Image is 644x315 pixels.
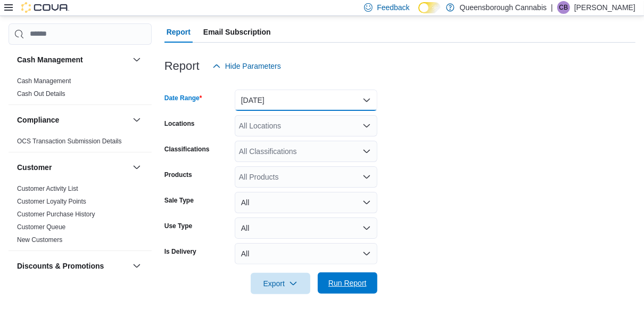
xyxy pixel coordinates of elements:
[9,135,152,152] div: Compliance
[17,54,128,65] button: Cash Management
[574,1,635,14] p: [PERSON_NAME]
[130,161,143,174] button: Customer
[164,145,210,154] label: Classifications
[17,236,62,244] a: New Customers
[17,223,65,231] span: Customer Queue
[559,1,568,14] span: CB
[164,60,200,72] h3: Report
[17,223,65,231] a: Customer Queue
[318,272,377,294] button: Run Report
[257,273,304,294] span: Export
[328,278,367,288] span: Run Report
[17,261,128,271] button: Discounts & Promotions
[17,137,122,146] span: OCS Transaction Submission Details
[17,162,52,173] h3: Customer
[9,182,152,251] div: Customer
[17,210,95,219] span: Customer Purchase History
[9,75,152,104] div: Cash Management
[164,119,195,128] label: Locations
[362,173,371,181] button: Open list of options
[551,1,553,14] p: |
[164,94,202,102] label: Date Range
[235,217,377,239] button: All
[17,261,104,271] h3: Discounts & Promotions
[17,90,65,98] a: Cash Out Details
[377,2,409,13] span: Feedback
[130,114,143,126] button: Compliance
[460,1,547,14] p: Queensborough Cannabis
[225,61,281,71] span: Hide Parameters
[17,115,59,125] h3: Compliance
[17,90,65,98] span: Cash Out Details
[17,138,122,145] a: OCS Transaction Submission Details
[17,77,71,85] a: Cash Management
[203,21,271,43] span: Email Subscription
[557,1,570,14] div: Calvin Basran
[251,273,310,294] button: Export
[130,260,143,272] button: Discounts & Promotions
[17,115,128,125] button: Compliance
[164,222,192,230] label: Use Type
[164,171,192,179] label: Products
[235,90,377,111] button: [DATE]
[17,184,78,193] span: Customer Activity List
[362,122,371,130] button: Open list of options
[418,2,441,13] input: Dark Mode
[21,2,69,13] img: Cova
[17,236,62,244] span: New Customers
[167,21,191,43] span: Report
[17,54,83,65] h3: Cash Management
[362,147,371,156] button: Open list of options
[17,198,86,205] a: Customer Loyalty Points
[235,243,377,264] button: All
[130,53,143,66] button: Cash Management
[208,55,285,77] button: Hide Parameters
[17,197,86,206] span: Customer Loyalty Points
[235,192,377,213] button: All
[17,162,128,173] button: Customer
[17,185,78,192] a: Customer Activity List
[418,13,419,14] span: Dark Mode
[17,77,71,85] span: Cash Management
[17,211,95,218] a: Customer Purchase History
[164,247,196,256] label: Is Delivery
[164,196,194,205] label: Sale Type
